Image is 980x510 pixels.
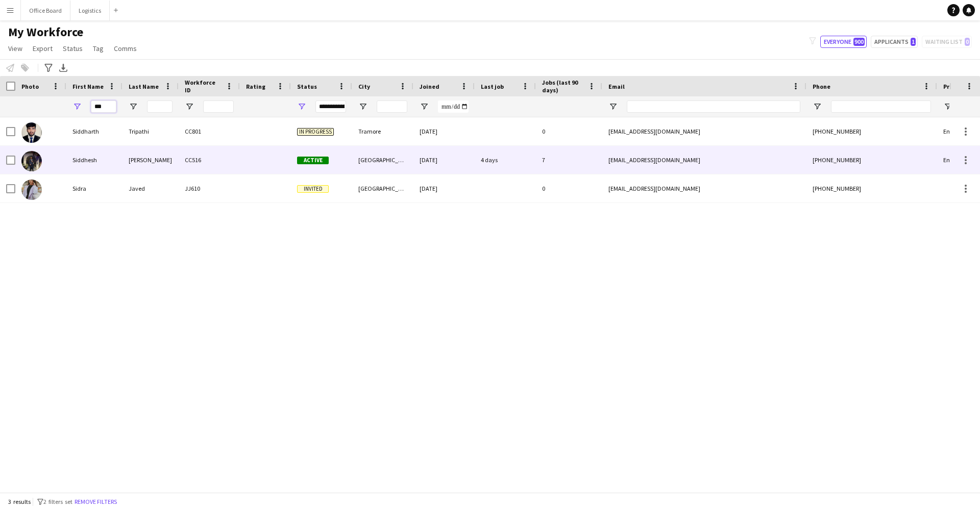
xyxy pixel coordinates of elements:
button: Logistics [70,1,110,20]
div: Siddharth [66,117,122,145]
app-action-btn: Export XLSX [57,62,69,74]
span: My Workforce [8,24,83,40]
div: [PHONE_NUMBER] [806,174,937,202]
img: Siddharth Tripathi [21,122,42,143]
button: Office Board [21,1,70,20]
span: 1 [911,38,916,46]
div: Tripathi [122,117,179,145]
div: [PHONE_NUMBER] [806,146,937,174]
a: Comms [110,42,141,55]
span: Phone [813,83,830,90]
input: Workforce ID Filter Input [203,100,234,113]
div: 7 [536,146,602,174]
input: City Filter Input [377,100,407,113]
button: Open Filter Menu [813,102,822,111]
span: Invited [297,185,329,193]
span: 2 filters set [43,498,72,505]
button: Open Filter Menu [297,102,306,111]
img: Sidra Javed [21,180,42,200]
span: City [358,83,370,90]
a: Status [59,42,87,55]
span: 900 [853,38,865,46]
button: Everyone900 [820,36,867,48]
span: Profile [943,83,964,90]
span: In progress [297,128,334,136]
span: Status [63,44,83,53]
span: Last Name [129,83,159,90]
input: Email Filter Input [627,100,800,113]
div: Sidra [66,174,122,202]
div: [DATE] [413,174,475,202]
div: Siddhesh [66,146,122,174]
span: Photo [21,83,39,90]
span: Status [297,83,317,90]
span: Email [608,83,625,90]
button: Open Filter Menu [943,102,952,111]
div: [EMAIL_ADDRESS][DOMAIN_NAME] [602,146,806,174]
button: Open Filter Menu [72,102,82,111]
div: [PHONE_NUMBER] [806,117,937,145]
app-action-btn: Advanced filters [42,62,55,74]
div: Javed [122,174,179,202]
div: [EMAIL_ADDRESS][DOMAIN_NAME] [602,117,806,145]
div: [DATE] [413,117,475,145]
button: Open Filter Menu [608,102,618,111]
span: Jobs (last 90 days) [542,79,584,94]
span: Tag [93,44,104,53]
div: CC801 [179,117,240,145]
div: CC516 [179,146,240,174]
span: Active [297,157,329,164]
input: First Name Filter Input [91,100,116,113]
span: First Name [72,83,104,90]
div: [EMAIL_ADDRESS][DOMAIN_NAME] [602,174,806,202]
span: Rating [246,83,265,90]
img: Siddhesh Sangle [21,151,42,171]
div: JJ610 [179,174,240,202]
div: 4 days [475,146,536,174]
a: Export [29,42,57,55]
button: Open Filter Menu [129,102,138,111]
div: [GEOGRAPHIC_DATA] [352,174,413,202]
input: Last Name Filter Input [147,100,173,113]
input: Phone Filter Input [831,100,931,113]
button: Applicants1 [871,36,918,48]
span: Joined [420,83,439,90]
a: Tag [89,42,108,55]
a: View [4,42,27,55]
span: Comms [114,44,137,53]
input: Joined Filter Input [438,100,469,113]
div: [GEOGRAPHIC_DATA] [352,146,413,174]
span: Last job [481,83,504,90]
button: Open Filter Menu [420,102,429,111]
div: 0 [536,174,602,202]
button: Open Filter Menu [185,102,194,111]
div: [DATE] [413,146,475,174]
span: Workforce ID [185,79,222,94]
button: Open Filter Menu [358,102,367,111]
div: [PERSON_NAME] [122,146,179,174]
span: Export [33,44,53,53]
button: Remove filters [72,496,119,507]
div: Tramore [352,117,413,145]
span: View [8,44,22,53]
div: 0 [536,117,602,145]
